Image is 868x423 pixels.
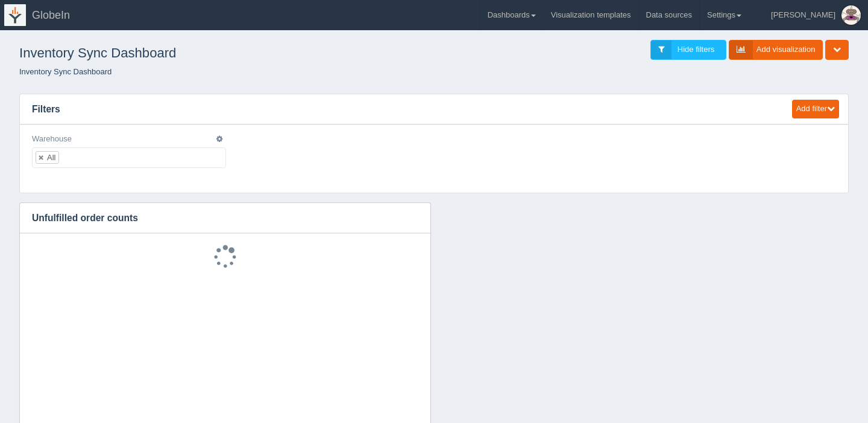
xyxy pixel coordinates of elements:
[650,40,726,60] a: Hide filters
[19,66,112,78] li: Inventory Sync Dashboard
[4,4,26,26] img: logo-icon-white-65218e21b3e149ebeb43c0d521b2b0920224ca4d96276e4423216f8668933697.png
[678,45,714,54] span: Hide filters
[19,40,434,66] h1: Inventory Sync Dashboard
[20,94,781,124] h3: Filters
[47,153,55,161] div: All
[792,100,839,118] button: Add filter
[771,3,835,27] div: [PERSON_NAME]
[32,9,70,21] span: GlobeIn
[729,40,823,60] a: Add visualization
[841,5,861,25] img: Profile Picture
[20,203,412,233] h3: Unfulfilled order counts
[32,134,72,145] label: Warehouse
